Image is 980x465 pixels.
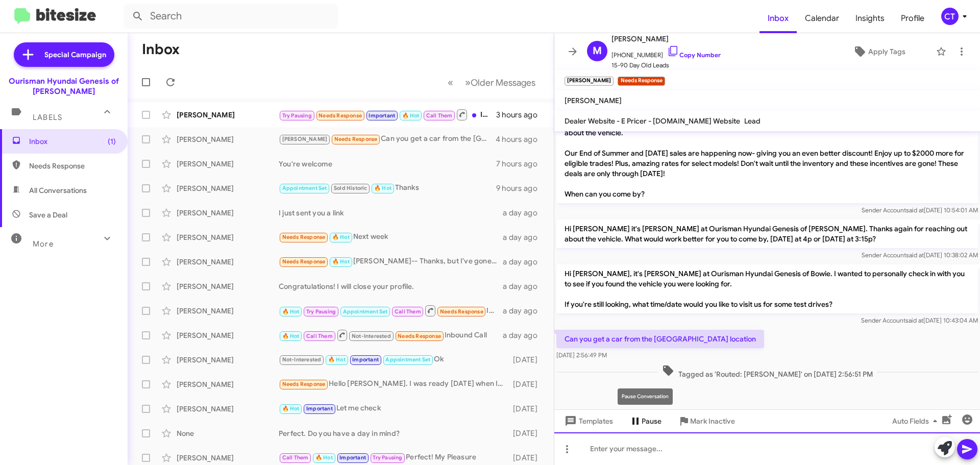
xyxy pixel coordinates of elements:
a: Insights [847,4,893,33]
div: Ok [279,354,508,365]
span: Tagged as 'Routed: [PERSON_NAME]' on [DATE] 2:56:51 PM [658,364,877,379]
span: Important [306,405,333,412]
span: » [465,76,471,89]
div: Perfect! My Pleasure [279,452,508,463]
div: [PERSON_NAME] [177,453,279,463]
div: [PERSON_NAME] [177,134,279,144]
div: You're welcome [279,159,496,169]
small: Needs Response [618,77,665,86]
nav: Page navigation example [442,72,542,93]
div: [PERSON_NAME] [177,183,279,193]
button: Templates [554,412,621,430]
p: Hi [PERSON_NAME] it's [PERSON_NAME] at Ourisman Hyundai Genesis of [PERSON_NAME]. Thanks again fo... [556,219,978,248]
span: 🔥 Hot [332,234,350,240]
p: Hi [PERSON_NAME], it's [PERSON_NAME] at Ourisman Hyundai Genesis of Bowie. I wanted to personally... [556,264,978,313]
span: 🔥 Hot [282,405,300,412]
span: Special Campaign [44,50,106,60]
div: [PERSON_NAME] [177,159,279,169]
span: Call Them [306,333,333,339]
div: [PERSON_NAME]-- Thanks, but I've gone in a different direction and leased a 2025 Audi A6 Etron. H... [279,256,503,267]
div: Inbound Call [279,304,503,317]
div: [PERSON_NAME] [177,208,279,218]
div: Pause Conversation [618,388,673,405]
div: [DATE] [508,404,546,414]
h1: Inbox [142,41,180,58]
span: Important [339,454,366,461]
span: 🔥 Hot [282,308,300,315]
div: a day ago [503,306,546,316]
div: [PERSON_NAME] [177,232,279,242]
div: 9 hours ago [496,183,546,193]
span: (1) [108,136,116,146]
span: said at [906,251,924,259]
span: Needs Response [334,136,378,142]
a: Calendar [797,4,847,33]
span: 🔥 Hot [282,333,300,339]
span: More [33,239,54,249]
span: Mark Inactive [690,412,735,430]
div: [DATE] [508,428,546,438]
div: Congratulations! I will close your profile. [279,281,503,291]
span: Needs Response [398,333,441,339]
span: Sold Historic [334,185,367,191]
div: a day ago [503,232,546,242]
div: Can you get a car from the [GEOGRAPHIC_DATA] location [279,133,496,145]
span: Needs Response [29,161,116,171]
div: a day ago [503,257,546,267]
div: [DATE] [508,355,546,365]
a: Profile [893,4,933,33]
span: [PHONE_NUMBER] [611,45,721,60]
span: Needs Response [282,258,326,265]
span: Pause [642,412,661,430]
span: Call Them [395,308,421,315]
div: [PERSON_NAME] [177,379,279,389]
span: Dealer Website - E Pricer - [DOMAIN_NAME] Website [565,116,740,126]
span: Inbox [29,136,116,146]
div: I just sent you a link [279,208,503,218]
small: [PERSON_NAME] [565,77,614,86]
span: All Conversations [29,185,87,195]
button: Next [459,72,542,93]
button: CT [933,8,969,25]
span: Try Pausing [306,308,336,315]
div: [PERSON_NAME] [177,404,279,414]
div: [PERSON_NAME] [177,330,279,340]
span: 🔥 Hot [315,454,333,461]
span: 15-90 Day Old Leads [611,60,721,70]
span: Appointment Set [385,356,430,363]
div: [DATE] [508,453,546,463]
div: a day ago [503,330,546,340]
span: Not-Interested [282,356,322,363]
span: Sender Account [DATE] 10:43:04 AM [861,316,978,324]
div: [DATE] [508,379,546,389]
div: [PERSON_NAME] [177,281,279,291]
span: Call Them [282,454,309,461]
p: Hi [PERSON_NAME] it's [PERSON_NAME], Manager at Ourisman Hyundai Genesis of Bowie. Thanks again f... [556,113,978,203]
span: Templates [562,412,613,430]
span: [PERSON_NAME] [565,96,622,105]
span: Appointment Set [282,185,327,191]
span: Needs Response [282,234,326,240]
span: Auto Fields [892,412,941,430]
span: said at [906,206,924,214]
span: Inbox [759,4,797,33]
span: M [593,43,602,59]
a: Special Campaign [14,42,114,67]
div: Hello [PERSON_NAME]. I was ready [DATE] when I called to close a deal. I knew precisely what I wa... [279,378,508,390]
div: 4 hours ago [496,134,546,144]
span: Try Pausing [373,454,402,461]
button: Mark Inactive [670,412,743,430]
div: [PERSON_NAME] [177,110,279,120]
span: « [448,76,453,89]
span: Important [369,112,395,119]
a: Copy Number [667,51,721,59]
div: a day ago [503,208,546,218]
div: None [177,428,279,438]
span: Labels [33,113,62,122]
span: Lead [744,116,761,126]
div: Next week [279,231,503,243]
div: 7 hours ago [496,159,546,169]
div: Let me check [279,403,508,414]
span: Not-Interested [352,333,391,339]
